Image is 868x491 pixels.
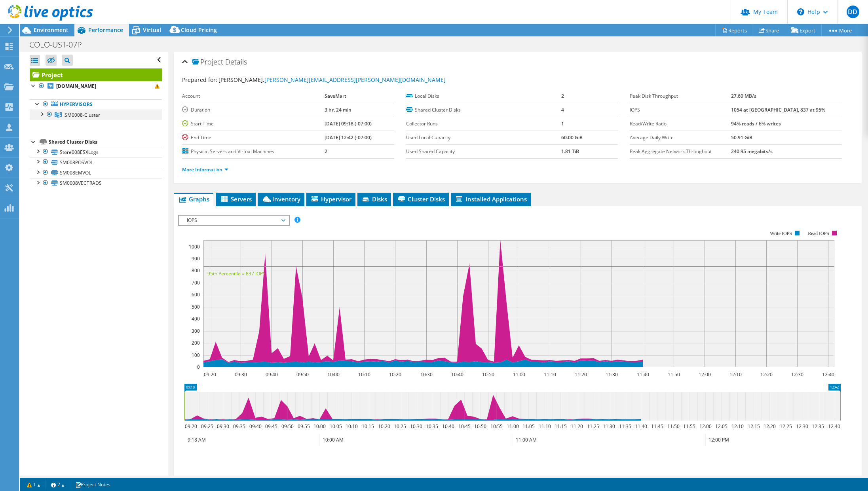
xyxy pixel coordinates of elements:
text: 10:10 [346,423,358,430]
span: Servers [220,195,252,203]
b: [DATE] 09:18 (-07:00) [325,120,372,127]
text: 12:20 [760,371,773,378]
a: 2 [46,480,70,489]
text: 0 [197,364,200,370]
span: Project [192,58,223,66]
text: 11:00 [507,423,519,430]
text: 600 [192,291,200,298]
span: Virtual [143,26,161,34]
span: [PERSON_NAME], [218,76,446,83]
b: [DOMAIN_NAME] [56,83,96,89]
text: 800 [192,267,200,274]
text: 11:30 [606,371,618,378]
text: 500 [192,303,200,310]
b: 240.95 megabits/s [731,148,773,155]
a: Project Notes [70,480,116,489]
text: 12:25 [780,423,792,430]
b: 4 [561,106,564,113]
text: 11:20 [575,371,587,378]
b: 1054 at [GEOGRAPHIC_DATA], 837 at 95% [731,106,825,113]
b: 3 hr, 24 min [325,106,351,113]
b: 1 [561,120,564,127]
text: 10:10 [358,371,370,378]
text: Read IOPS [808,231,829,236]
span: Details [225,57,247,66]
span: Inventory [262,195,300,203]
label: Average Daily Write [630,134,731,142]
a: [DOMAIN_NAME] [30,81,162,91]
a: Reports [715,24,753,36]
text: 10:20 [389,371,401,378]
label: Peak Aggregate Network Throughput [630,148,731,155]
text: 10:55 [490,423,503,430]
text: 10:50 [482,371,494,378]
text: 09:50 [281,423,294,430]
text: 200 [192,339,200,346]
text: 11:25 [587,423,599,430]
text: 1000 [189,243,200,250]
span: Installed Applications [455,195,527,203]
text: 09:25 [201,423,213,430]
span: Disks [361,195,387,203]
text: 12:10 [729,371,742,378]
label: Local Disks [406,92,561,100]
text: 11:20 [571,423,583,430]
text: 11:05 [522,423,535,430]
text: 12:00 [699,371,711,378]
label: Read/Write Ratio [630,120,731,128]
text: 12:10 [731,423,744,430]
label: Used Shared Capacity [406,148,561,155]
text: 95th Percentile = 837 IOPS [207,270,266,277]
text: 10:00 [313,423,326,430]
label: Start Time [182,120,325,128]
div: Shared Cluster Disks [49,137,162,147]
label: Collector Runs [406,120,561,128]
text: 09:30 [217,423,229,430]
a: SM008POSVOL [30,157,162,167]
label: Shared Cluster Disks [406,106,561,114]
text: 10:40 [442,423,454,430]
text: 09:40 [249,423,262,430]
text: 12:15 [748,423,760,430]
span: Performance [88,26,123,34]
text: 12:40 [822,371,834,378]
label: Physical Servers and Virtual Machines [182,148,325,155]
h1: COLO-UST-07P [26,40,94,49]
a: SM008EMVOL [30,168,162,178]
text: 09:20 [185,423,197,430]
a: SM0008-Cluster [30,110,162,120]
text: 11:15 [555,423,567,430]
span: Environment [34,26,68,34]
text: 12:05 [715,423,727,430]
label: End Time [182,134,325,142]
text: 10:50 [474,423,486,430]
span: Hypervisor [310,195,351,203]
text: 12:30 [791,371,803,378]
text: 09:50 [296,371,309,378]
b: 2 [325,148,327,155]
b: SaveMart [325,93,346,99]
text: 11:50 [668,371,680,378]
label: Prepared for: [182,76,217,83]
text: 12:00 [699,423,712,430]
span: DD [847,6,859,18]
text: 09:20 [204,371,216,378]
text: 11:35 [619,423,631,430]
a: Share [753,24,785,36]
a: Project [30,68,162,81]
text: 400 [192,315,200,322]
text: 10:45 [458,423,471,430]
a: More [821,24,858,36]
text: 11:00 [513,371,525,378]
text: 10:05 [330,423,342,430]
text: 10:30 [410,423,422,430]
a: More Information [182,166,228,173]
text: 11:10 [544,371,556,378]
a: Hypervisors [30,99,162,110]
text: 10:30 [420,371,433,378]
b: 50.91 GiB [731,134,752,141]
text: 700 [192,279,200,286]
span: Cloud Pricing [181,26,217,34]
text: 100 [192,352,200,358]
text: 12:30 [796,423,808,430]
